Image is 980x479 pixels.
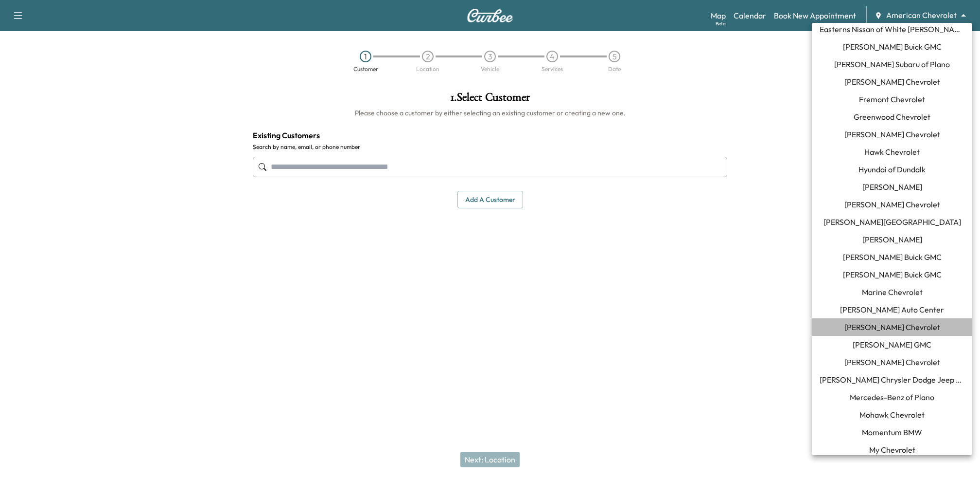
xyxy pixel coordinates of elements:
[862,181,922,193] span: [PERSON_NAME]
[840,304,944,315] span: [PERSON_NAME] Auto Center
[859,409,925,421] span: Mohawk Chevrolet
[844,76,940,88] span: [PERSON_NAME] Chevrolet
[820,23,964,35] span: Easterns Nissan of White [PERSON_NAME]
[843,251,942,263] span: [PERSON_NAME] Buick GMC
[864,146,920,158] span: Hawk Chevrolet
[844,129,940,140] span: [PERSON_NAME] Chevrolet
[843,41,942,53] span: [PERSON_NAME] Buick GMC
[853,339,931,350] span: [PERSON_NAME] GMC
[844,199,940,210] span: [PERSON_NAME] Chevrolet
[869,444,915,456] span: My Chevrolet
[823,216,961,228] span: [PERSON_NAME][GEOGRAPHIC_DATA]
[820,374,964,386] span: [PERSON_NAME] Chrysler Dodge Jeep RAM of [GEOGRAPHIC_DATA]
[843,269,942,280] span: [PERSON_NAME] Buick GMC
[854,111,930,123] span: Greenwood Chevrolet
[862,426,922,438] span: Momentum BMW
[844,321,940,333] span: [PERSON_NAME] Chevrolet
[850,391,934,403] span: Mercedes-Benz of Plano
[862,234,922,245] span: [PERSON_NAME]
[834,58,950,70] span: [PERSON_NAME] Subaru of Plano
[858,164,926,175] span: Hyundai of Dundalk
[862,286,923,298] span: Marine Chevrolet
[844,356,940,368] span: [PERSON_NAME] Chevrolet
[859,93,925,105] span: Fremont Chevrolet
